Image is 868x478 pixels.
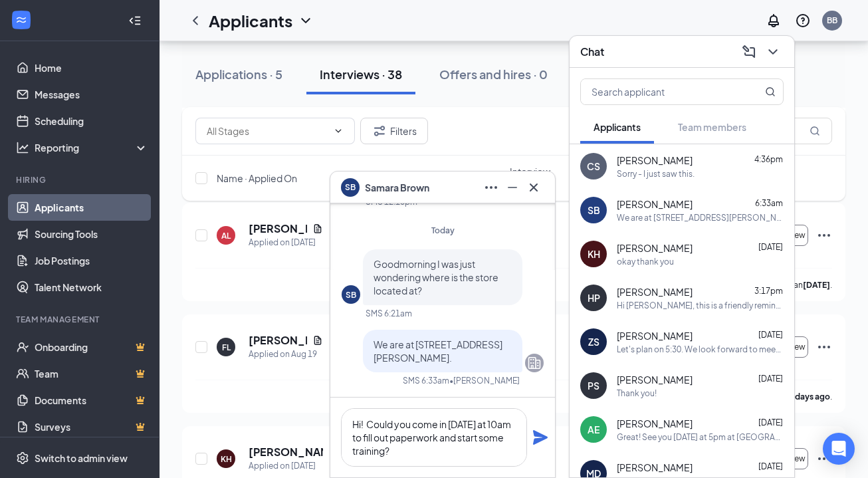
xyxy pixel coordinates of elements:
[35,221,148,247] a: Sourcing Tools
[810,126,820,136] svg: MagnifyingGlass
[249,236,323,249] div: Applied on [DATE]
[526,355,542,371] svg: Company
[823,433,855,465] div: Open Intercom Messenger
[617,197,693,211] span: [PERSON_NAME]
[617,373,693,386] span: [PERSON_NAME]
[617,461,693,474] span: [PERSON_NAME]
[502,177,523,198] button: Minimize
[374,338,502,364] span: We are at [STREET_ADDRESS][PERSON_NAME].
[617,417,693,430] span: [PERSON_NAME]
[35,141,149,154] div: Reporting
[35,451,128,465] div: Switch to admin view
[209,9,292,32] h1: Applicants
[741,44,757,60] svg: ComposeMessage
[617,241,693,255] span: [PERSON_NAME]
[594,121,641,133] span: Applicants
[35,55,148,81] a: Home
[588,379,599,392] div: PS
[816,451,832,467] svg: Ellipses
[35,387,148,414] a: DocumentsCrown
[366,308,412,319] div: SMS 6:21am
[298,13,314,29] svg: ChevronDown
[581,79,738,104] input: Search applicant
[35,334,148,360] a: OnboardingCrown
[504,179,520,195] svg: Minimize
[35,414,148,440] a: SurveysCrown
[249,445,323,459] h5: [PERSON_NAME]
[483,179,499,195] svg: Ellipses
[816,339,832,355] svg: Ellipses
[678,121,746,133] span: Team members
[617,256,674,267] div: okay thank you
[617,212,784,223] div: We are at [STREET_ADDRESS][PERSON_NAME].
[431,225,455,235] span: Today
[187,13,203,29] svg: ChevronLeft
[795,13,811,29] svg: QuestionInfo
[754,154,783,164] span: 4:36pm
[403,375,449,386] div: SMS 6:33am
[617,329,693,342] span: [PERSON_NAME]
[617,431,784,443] div: Great! See you [DATE] at 5pm at [GEOGRAPHIC_DATA] [STREET_ADDRESS][PERSON_NAME].
[617,388,657,399] div: Thank you!
[16,141,29,154] svg: Analysis
[617,344,784,355] div: Let's plan on 5:30. We look forward to meeting you [DATE] at 5:30pm.
[758,242,783,252] span: [DATE]
[803,280,830,290] b: [DATE]
[481,177,502,198] button: Ellipses
[754,286,783,296] span: 3:17pm
[532,429,548,445] svg: Plane
[526,179,542,195] svg: Cross
[16,451,29,465] svg: Settings
[762,41,784,62] button: ChevronDown
[16,174,146,185] div: Hiring
[758,374,783,384] span: [DATE]
[827,15,837,26] div: BB
[588,291,600,304] div: HP
[758,461,783,471] span: [DATE]
[207,124,328,138] input: All Stages
[365,180,429,195] span: Samara Brown
[217,172,297,185] span: Name · Applied On
[755,198,783,208] span: 6:33am
[617,285,693,299] span: [PERSON_NAME]
[617,300,784,311] div: Hi [PERSON_NAME], this is a friendly reminder. To move forward with your application for Cashier ...
[758,330,783,340] span: [DATE]
[35,360,148,387] a: TeamCrown
[128,14,142,27] svg: Collapse
[16,314,146,325] div: Team Management
[617,154,693,167] span: [PERSON_NAME]
[195,66,282,82] div: Applications · 5
[587,160,600,173] div: CS
[439,66,548,82] div: Offers and hires · 0
[249,221,307,236] h5: [PERSON_NAME]
[346,289,356,300] div: SB
[738,41,760,62] button: ComposeMessage
[249,348,323,361] div: Applied on Aug 19
[758,418,783,427] span: [DATE]
[765,86,776,97] svg: MagnifyingGlass
[765,44,781,60] svg: ChevronDown
[510,165,577,191] span: Interview Schedule
[341,408,527,467] textarea: Hi! Could you come in [DATE] at 10am to fill out paperwork and start some training?
[312,335,323,346] svg: Document
[249,459,323,473] div: Applied on [DATE]
[766,13,782,29] svg: Notifications
[580,45,604,59] h3: Chat
[333,126,344,136] svg: ChevronDown
[617,168,695,179] div: Sorry - I just saw this.
[35,194,148,221] a: Applicants
[35,108,148,134] a: Scheduling
[320,66,402,82] div: Interviews · 38
[312,223,323,234] svg: Document
[588,423,599,436] div: AE
[588,335,599,348] div: ZS
[15,13,28,27] svg: WorkstreamLogo
[360,118,428,144] button: Filter Filters
[35,81,148,108] a: Messages
[222,342,231,353] div: FL
[789,392,830,402] b: 7 days ago
[816,227,832,243] svg: Ellipses
[35,274,148,300] a: Talent Network
[221,453,232,465] div: KH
